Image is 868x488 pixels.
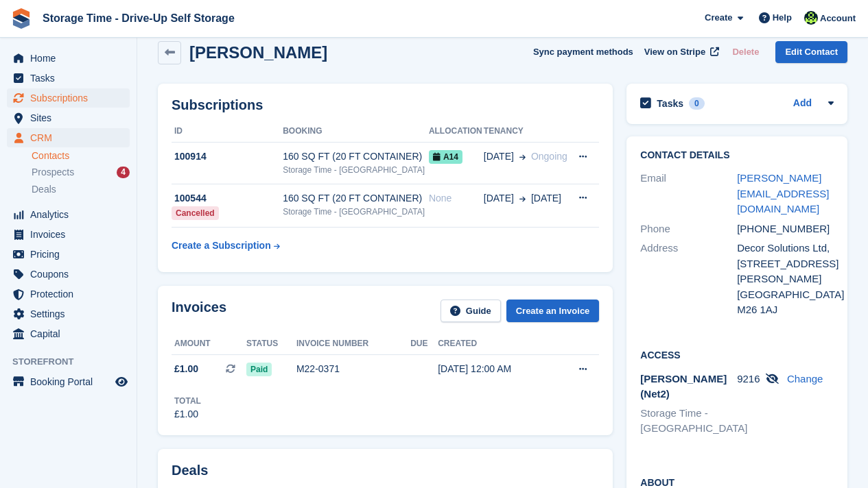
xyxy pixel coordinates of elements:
span: [DATE] [531,191,561,206]
span: [DATE] [484,149,514,164]
a: Guide [441,300,501,322]
a: Change [787,373,823,385]
th: Invoice number [296,333,410,355]
a: menu [7,88,130,108]
span: Coupons [30,265,113,284]
a: menu [7,205,130,224]
span: Pricing [30,245,113,264]
div: Email [640,171,737,217]
img: Laaibah Sarwar [804,11,818,25]
div: None [429,191,484,206]
th: Amount [172,333,246,355]
span: £1.00 [174,362,198,376]
div: [PHONE_NUMBER] [737,221,834,237]
a: menu [7,304,130,324]
div: 100544 [172,191,283,206]
a: Add [793,96,812,112]
div: Storage Time - [GEOGRAPHIC_DATA] [283,164,429,176]
th: ID [172,121,283,143]
h2: Subscriptions [172,97,599,113]
th: Booking [283,121,429,143]
th: Status [246,333,296,355]
div: 160 SQ FT (20 FT CONTAINER) [283,149,429,164]
div: [GEOGRAPHIC_DATA] [737,287,834,303]
div: Create a Subscription [172,239,271,253]
span: Deals [32,183,56,196]
div: 160 SQ FT (20 FT CONTAINER) [283,191,429,206]
span: Help [773,11,792,25]
span: [PERSON_NAME] (Net2) [640,373,727,400]
span: Capital [30,324,113,343]
a: menu [7,245,130,264]
div: £1.00 [174,407,201,422]
a: Edit Contact [775,41,847,64]
h2: Contact Details [640,150,834,161]
div: Address [640,241,737,318]
a: [PERSON_NAME][EMAIL_ADDRESS][DOMAIN_NAME] [737,172,829,215]
a: menu [7,265,130,284]
a: Preview store [113,374,130,390]
h2: [PERSON_NAME] [189,43,327,62]
span: Tasks [30,69,113,88]
div: Storage Time - [GEOGRAPHIC_DATA] [283,206,429,218]
div: Phone [640,221,737,237]
th: Created [438,333,554,355]
h2: Invoices [172,300,226,322]
span: CRM [30,128,113,147]
a: menu [7,225,130,244]
a: menu [7,324,130,343]
a: Create an Invoice [506,300,600,322]
button: Delete [727,41,764,64]
span: Sites [30,108,113,127]
img: stora-icon-8386f47178a22dfd0bd8f6a31ec36ba5ce8667c1dd55bd0f319d3a0aa187defe.svg [11,8,32,29]
div: [PERSON_NAME] [737,271,834,287]
a: View on Stripe [639,41,722,64]
div: Total [174,395,201,407]
span: Protection [30,284,113,304]
span: A14 [429,150,462,164]
div: 100914 [172,149,283,164]
span: Storefront [12,355,137,369]
a: Create a Subscription [172,233,280,258]
div: 0 [689,97,705,110]
span: Prospects [32,166,74,179]
div: M26 1AJ [737,302,834,318]
a: menu [7,69,130,88]
span: Booking Portal [30,372,113,391]
span: Account [820,12,856,25]
button: Sync payment methods [533,41,633,64]
span: Ongoing [531,151,567,162]
th: Tenancy [484,121,570,143]
span: Analytics [30,205,113,224]
a: Deals [32,182,130,197]
div: 4 [117,167,130,178]
span: Create [705,11,732,25]
a: Prospects 4 [32,165,130,180]
h2: Deals [172,463,208,478]
div: Decor Solutions Ltd, [STREET_ADDRESS] [737,241,834,271]
a: menu [7,372,130,391]
span: Subscriptions [30,88,113,108]
a: Storage Time - Drive-Up Self Storage [37,7,240,29]
span: Invoices [30,225,113,244]
span: Settings [30,304,113,324]
div: M22-0371 [296,362,410,376]
span: Home [30,49,113,68]
th: Due [410,333,438,355]
a: menu [7,284,130,304]
th: Allocation [429,121,484,143]
a: menu [7,49,130,68]
span: Paid [246,363,272,376]
h2: Tasks [657,97,683,110]
a: menu [7,108,130,127]
a: menu [7,128,130,147]
span: View on Stripe [644,45,705,59]
a: Contacts [32,149,130,162]
h2: Access [640,347,834,361]
li: Storage Time - [GEOGRAPHIC_DATA] [640,406,737,437]
span: [DATE] [484,191,514,206]
span: 9216 [737,373,760,385]
div: [DATE] 12:00 AM [438,362,554,376]
div: Cancelled [172,206,219,220]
